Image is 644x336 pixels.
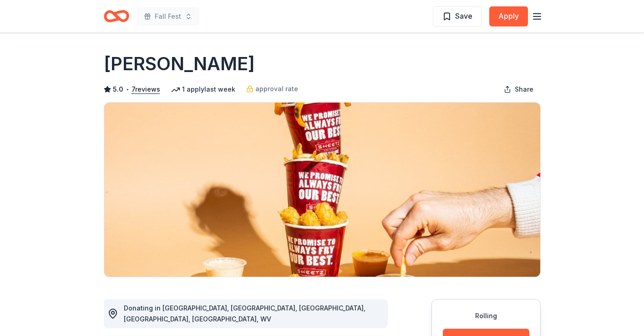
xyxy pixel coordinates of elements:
span: • [126,86,129,93]
span: Share [515,84,533,95]
span: Save [455,10,472,22]
a: approval rate [246,83,298,94]
button: 7reviews [132,84,160,95]
div: Rolling [443,310,529,321]
span: Fall Fest [155,11,181,22]
button: Fall Fest [137,7,199,26]
button: Apply [489,6,528,26]
a: Home [104,5,129,27]
button: Share [497,80,541,98]
span: approval rate [255,83,298,94]
span: Donating in [GEOGRAPHIC_DATA], [GEOGRAPHIC_DATA], [GEOGRAPHIC_DATA], [GEOGRAPHIC_DATA], [GEOGRAPH... [124,304,365,323]
h1: [PERSON_NAME] [104,51,255,77]
img: Image for Sheetz [104,103,540,277]
span: 5.0 [113,84,123,95]
button: Save [433,6,482,26]
div: 1 apply last week [171,84,235,95]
